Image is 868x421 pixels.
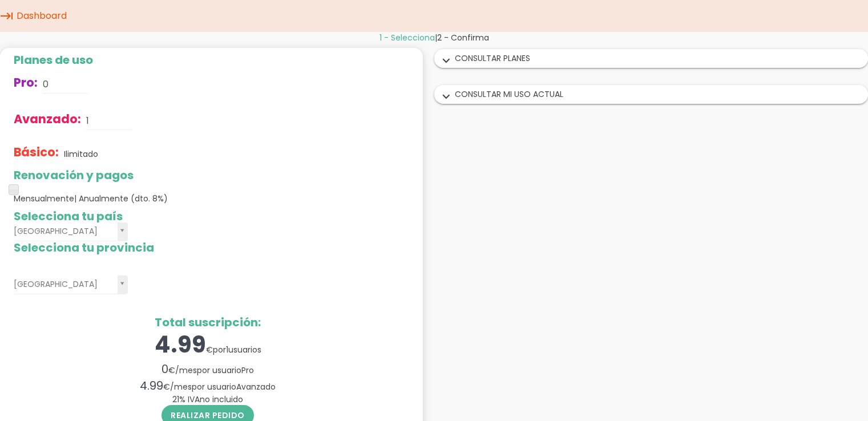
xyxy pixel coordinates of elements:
h2: Selecciona tu provincia [14,241,402,254]
div: / por usuario [14,378,402,394]
div: / por usuario [14,361,402,378]
span: 4.99 [140,378,163,394]
span: Mensualmente [14,193,168,204]
span: 4.99 [155,329,206,361]
span: [GEOGRAPHIC_DATA] [14,276,113,293]
h2: Selecciona tu país [14,210,402,222]
span: mes [179,365,197,376]
span: € [168,365,175,376]
h2: Total suscripción: [14,316,402,329]
p: Ilimitado [64,148,98,160]
div: por usuarios [14,329,402,361]
span: Pro: [14,74,38,91]
span: mes [174,381,192,392]
div: CONSULTAR MI USO ACTUAL [435,86,868,103]
span: % IVA [172,394,243,405]
span: Pro [241,365,254,376]
span: no incluido [200,394,243,405]
span: 1 [226,344,228,355]
h2: Planes de uso [14,54,402,66]
div: CONSULTAR PLANES [435,50,868,67]
a: [GEOGRAPHIC_DATA] [14,276,128,294]
span: Avanzado [236,381,276,392]
span: | Anualmente (dto. 8%) [74,193,168,204]
h2: Renovación y pagos [14,169,402,181]
span: 0 [162,361,168,377]
a: [GEOGRAPHIC_DATA] [14,222,128,241]
i: expand_more [437,54,455,68]
span: 1 - Selecciona [380,32,435,43]
span: Avanzado: [14,111,81,127]
i: expand_more [437,90,455,104]
span: € [206,344,213,355]
span: € [163,381,170,392]
span: Básico: [14,144,59,160]
span: [GEOGRAPHIC_DATA] [14,222,113,240]
span: 21 [172,394,179,405]
span: 2 - Confirma [437,32,489,43]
